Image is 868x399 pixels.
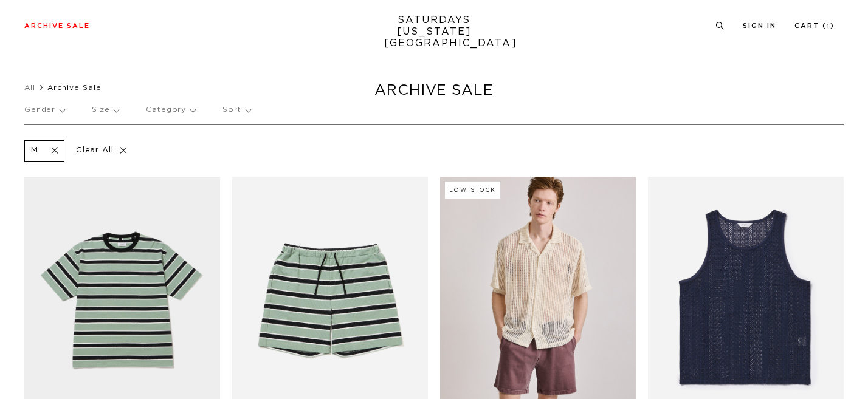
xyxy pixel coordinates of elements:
[31,146,38,156] p: M
[222,96,250,124] p: Sort
[24,22,90,29] a: Archive Sale
[384,15,484,49] a: SATURDAYS[US_STATE][GEOGRAPHIC_DATA]
[743,22,776,29] a: Sign In
[92,96,119,124] p: Size
[71,140,133,162] p: Clear All
[794,22,835,29] a: Cart (1)
[445,182,500,199] div: Low Stock
[47,84,102,91] span: Archive Sale
[24,84,35,91] a: All
[146,96,195,124] p: Category
[827,24,830,29] small: 1
[24,96,64,124] p: Gender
